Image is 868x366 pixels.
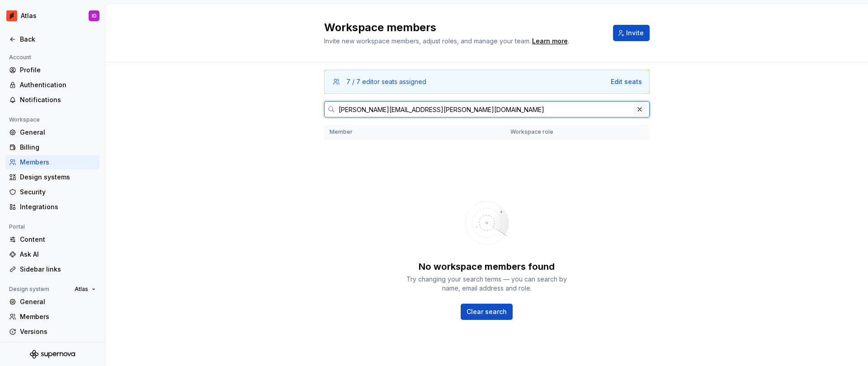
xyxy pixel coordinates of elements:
img: 102f71e4-5f95-4b3f-aebe-9cae3cf15d45.png [6,10,17,21]
div: Notifications [20,95,96,104]
div: Security [20,188,96,197]
a: Design systems [5,170,99,184]
div: 7 / 7 editor seats assigned [346,77,426,86]
a: Sidebar links [5,262,99,277]
a: Security [5,185,99,199]
a: Authentication [5,78,99,92]
div: Integrations [20,202,96,211]
div: General [20,297,96,306]
div: Design systems [20,173,96,182]
div: General [20,128,96,137]
span: Invite [626,28,644,38]
a: General [5,295,99,309]
div: Account [5,52,35,63]
a: Notifications [5,93,99,107]
div: Profile [20,66,96,75]
a: Members [5,155,99,169]
div: ID [92,12,97,19]
span: Clear search [467,307,507,316]
div: Workspace [5,114,43,125]
a: Back [5,32,99,47]
div: Atlas [21,11,37,20]
a: Profile [5,63,99,77]
span: Invite new workspace members, adjust roles, and manage your team. [324,37,531,45]
div: Content [20,235,96,244]
input: Search in workspace members... [335,101,633,117]
a: Integrations [5,200,99,214]
div: No workspace members found [419,260,555,273]
div: Authentication [20,80,96,89]
div: Sidebar links [20,265,96,274]
svg: Supernova Logo [30,350,75,359]
a: General [5,125,99,140]
a: Learn more [532,37,568,46]
div: Back [20,35,96,44]
span: Atlas [75,286,88,293]
h2: Workspace members [324,20,602,35]
th: Member [324,125,505,140]
button: Invite [613,25,650,41]
div: Design system [5,284,53,295]
span: . [531,38,569,45]
a: Datasets [5,339,99,354]
a: Versions [5,324,99,339]
th: Workspace role [505,125,626,140]
button: Edit seats [611,77,642,86]
a: Billing [5,140,99,155]
button: Clear search [461,304,513,320]
div: Try changing your search terms — you can search by name, email address and role. [406,275,568,293]
div: Billing [20,143,96,152]
div: Members [20,312,96,321]
div: Members [20,158,96,167]
div: Ask AI [20,250,96,259]
div: Versions [20,327,96,336]
div: Portal [5,221,28,232]
a: Content [5,232,99,247]
button: AtlasID [2,6,103,26]
a: Ask AI [5,247,99,262]
a: Members [5,310,99,324]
